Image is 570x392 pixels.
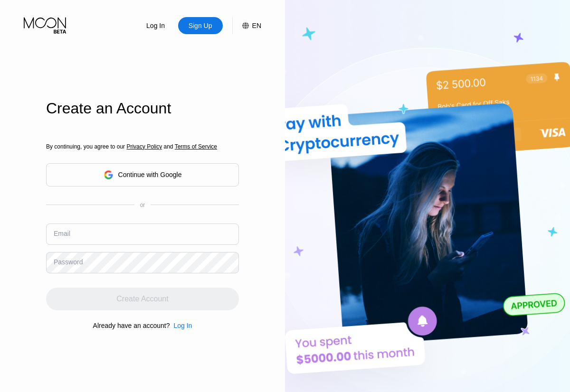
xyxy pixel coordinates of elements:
[188,21,213,30] div: Sign Up
[46,163,239,187] div: Continue with Google
[232,17,261,34] div: EN
[93,322,170,329] div: Already have an account?
[145,21,166,30] div: Log In
[162,143,175,150] span: and
[126,143,162,150] span: Privacy Policy
[175,143,217,150] span: Terms of Service
[170,322,192,329] div: Log In
[173,322,192,329] div: Log In
[252,22,261,29] div: EN
[46,143,239,150] div: By continuing, you agree to our
[118,171,182,178] div: Continue with Google
[178,17,223,34] div: Sign Up
[54,258,83,266] div: Password
[133,17,178,34] div: Log In
[46,100,239,117] div: Create an Account
[140,202,145,208] div: or
[54,230,70,237] div: Email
